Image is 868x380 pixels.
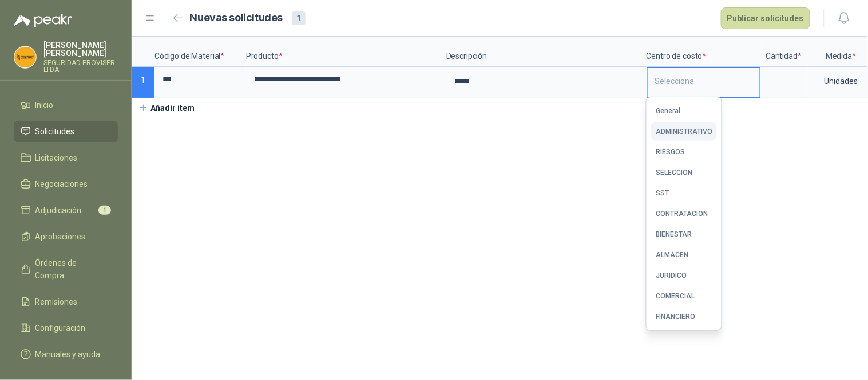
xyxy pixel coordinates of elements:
button: SST [651,184,717,202]
div: Selecciona [648,68,760,94]
div: RIESGOS [656,148,685,156]
span: Inicio [35,99,54,111]
button: ALMACEN [651,246,717,264]
span: Manuales y ayuda [35,348,101,361]
p: Cantidad [761,37,807,67]
span: Órdenes de Compra [35,257,107,282]
button: Añadir ítem [132,98,202,118]
div: ALMACEN [656,251,688,259]
div: BIENESTAR [656,230,692,238]
p: Producto [246,37,446,67]
button: SELECCION [651,163,717,182]
p: [PERSON_NAME] [PERSON_NAME] [43,41,118,57]
div: General [656,107,680,115]
p: Centro de costo [647,37,761,67]
span: Configuración [35,322,86,334]
img: Logo peakr [14,14,72,27]
div: 1 [292,11,306,25]
a: Configuración [14,317,118,339]
div: CONTRATACION [656,210,708,218]
p: SEGURIDAD PROVISER LTDA [43,59,118,73]
a: Inicio [14,94,118,116]
button: RIESGOS [651,143,717,161]
button: COMERCIAL [651,287,717,305]
img: Company Logo [14,46,36,68]
button: ADMINISTRATIVO [651,122,717,141]
a: Negociaciones [14,173,118,195]
div: JURIDICO [656,271,687,279]
span: Remisiones [35,295,78,308]
a: Remisiones [14,291,118,313]
div: SELECCION [656,169,692,177]
a: Órdenes de Compra [14,252,118,286]
span: Negociaciones [35,178,88,190]
button: Publicar solicitudes [721,7,810,29]
div: COMERCIAL [656,292,695,300]
a: Solicitudes [14,121,118,142]
div: FINANCIERO [656,313,695,321]
a: Manuales y ayuda [14,343,118,365]
h2: Nuevas solicitudes [190,10,283,26]
a: Adjudicación1 [14,199,118,221]
button: JURIDICO [651,266,717,285]
span: Adjudicación [35,204,82,217]
span: Aprobaciones [35,230,86,243]
div: ADMINISTRATIVO [656,127,712,135]
p: 1 [132,67,154,98]
span: Solicitudes [35,125,75,138]
button: General [651,102,717,120]
p: Descripción [446,37,647,67]
button: CONTRATACION [651,205,717,223]
button: BIENESTAR [651,225,717,243]
span: Licitaciones [35,151,78,164]
div: SST [656,189,669,197]
a: Licitaciones [14,147,118,169]
a: Aprobaciones [14,226,118,247]
button: FINANCIERO [651,307,717,326]
span: 1 [98,206,111,215]
p: Código de Material [154,37,246,67]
